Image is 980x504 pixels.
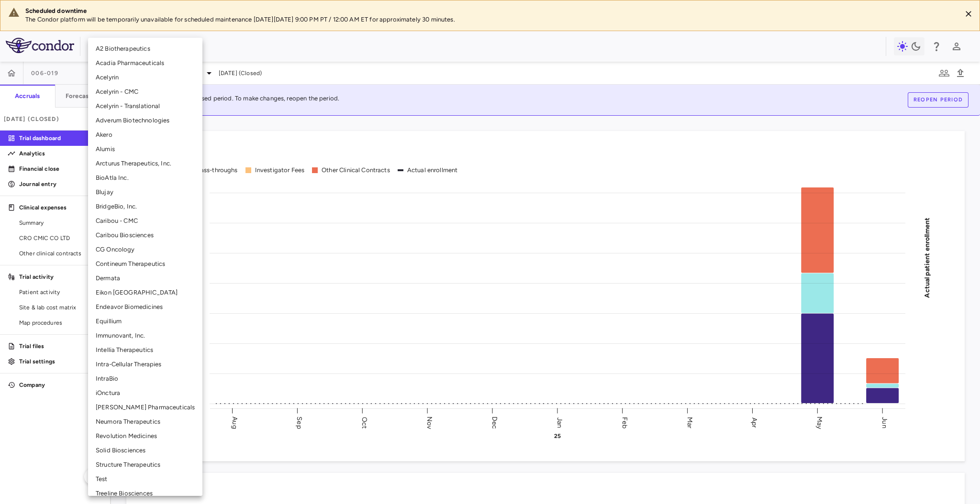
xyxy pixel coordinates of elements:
[88,228,202,242] li: Caribou Biosciences
[88,285,202,300] li: Eikon [GEOGRAPHIC_DATA]
[88,458,202,472] li: Structure Therapeutics
[88,400,202,415] li: [PERSON_NAME] Pharmaceuticals
[88,242,202,257] li: CG Oncology
[88,214,202,228] li: Caribou - CMC
[88,415,202,429] li: Neumora Therapeutics
[88,357,202,372] li: Intra-Cellular Therapies
[88,113,202,128] li: Adverum Biotechnologies
[88,99,202,113] li: Acelyrin - Translational
[88,314,202,329] li: Equillium
[88,185,202,199] li: Blujay
[88,70,202,85] li: Acelyrin
[88,156,202,171] li: Arcturus Therapeutics, Inc.
[88,42,202,56] li: A2 Biotherapeutics
[88,56,202,70] li: Acadia Pharmaceuticals
[88,142,202,156] li: Alumis
[88,300,202,314] li: Endeavor Biomedicines
[88,85,202,99] li: Acelyrin - CMC
[88,329,202,343] li: Immunovant, Inc.
[88,429,202,443] li: Revolution Medicines
[88,171,202,185] li: BioAtla Inc.
[88,128,202,142] li: Akero
[88,486,202,501] li: Treeline Biosciences
[88,257,202,271] li: Contineum Therapeutics
[88,372,202,386] li: IntraBio
[88,271,202,285] li: Dermata
[88,472,202,486] li: Test
[88,199,202,214] li: BridgeBio, Inc.
[88,443,202,458] li: Solid Biosciences
[88,343,202,357] li: Intellia Therapeutics
[88,386,202,400] li: iOnctura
